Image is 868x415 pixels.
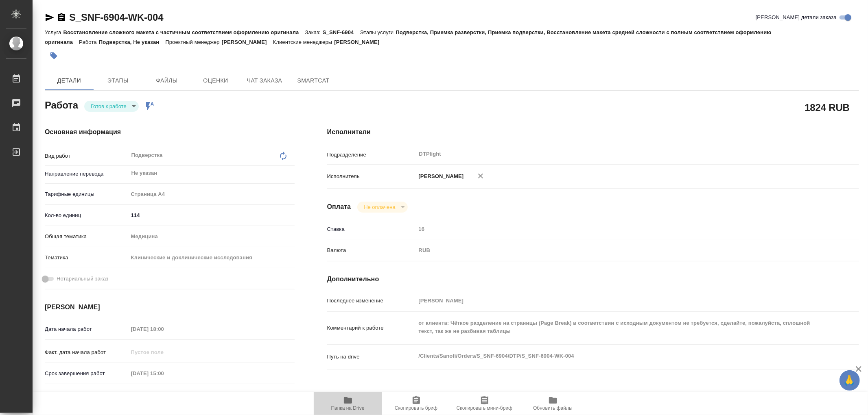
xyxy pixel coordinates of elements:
input: Пустое поле [128,367,199,379]
div: Медицина [128,230,295,243]
h2: 1824 RUB [805,100,850,114]
span: SmartCat [294,76,333,86]
p: Валюта [327,246,416,254]
button: 🙏 [840,370,860,391]
h4: Оплата [327,202,351,212]
h4: Исполнители [327,127,859,137]
span: 🙏 [843,372,857,389]
p: Срок завершения работ [45,369,128,378]
p: Восстановление сложного макета с частичным соответствием оформлению оригинала [63,29,305,35]
p: Комментарий к работе [327,324,416,332]
input: ✎ Введи что-нибудь [128,209,295,221]
p: Дата начала работ [45,325,128,333]
div: Страница А4 [128,187,295,201]
h4: Дополнительно [327,274,859,284]
span: Скопировать мини-бриф [457,405,512,411]
textarea: /Clients/Sanofi/Orders/S_SNF-6904/DTP/S_SNF-6904-WK-004 [416,349,815,363]
p: Исполнитель [327,172,416,180]
p: Общая тематика [45,232,128,241]
button: Удалить исполнителя [472,167,490,185]
a: S_SNF-6904-WK-004 [69,12,163,23]
button: Скопировать мини-бриф [450,392,519,415]
span: Файлы [147,76,186,86]
h2: Работа [45,97,78,112]
span: Папка на Drive [331,405,365,411]
input: Пустое поле [128,323,199,335]
input: Пустое поле [128,346,199,358]
p: Кол-во единиц [45,211,128,219]
p: Вид работ [45,152,128,160]
p: Подразделение [327,151,416,159]
span: Этапы [98,76,138,86]
span: Детали [50,76,89,86]
p: Направление перевода [45,170,128,178]
button: Обновить файлы [519,392,587,415]
p: Услуга [45,29,63,35]
p: Работа [79,39,99,45]
p: S_SNF-6904 [323,29,360,35]
p: [PERSON_NAME] [222,39,273,45]
button: Скопировать бриф [382,392,450,415]
button: Скопировать ссылку [57,13,66,22]
input: Пустое поле [416,295,815,306]
p: Подверстка, Приемка разверстки, Приемка подверстки, Восстановление макета средней сложности с пол... [45,29,772,45]
span: Чат заказа [245,76,284,86]
input: Пустое поле [416,223,815,235]
textarea: от клиента: Чёткое разделение на страницы (Page Break) в соответствии с исходным документом не тр... [416,316,815,338]
p: Проектный менеджер [165,39,221,45]
button: Скопировать ссылку для ЯМессенджера [45,13,55,22]
span: Оценки [196,76,235,86]
span: Нотариальный заказ [57,275,108,283]
div: RUB [416,243,815,257]
p: Тарифные единицы [45,190,128,198]
button: Готов к работе [88,103,129,110]
p: [PERSON_NAME] [334,39,385,45]
p: [PERSON_NAME] [416,172,464,180]
h4: [PERSON_NAME] [45,302,295,312]
span: Обновить файлы [533,405,573,411]
div: Клинические и доклинические исследования [128,251,295,265]
div: Готов к работе [357,202,407,213]
div: Готов к работе [84,101,139,112]
p: Тематика [45,254,128,262]
span: Скопировать бриф [395,405,437,411]
p: Ставка [327,225,416,233]
button: Папка на Drive [314,392,382,415]
p: Подверстка, Не указан [99,39,166,45]
h4: Основная информация [45,127,295,137]
button: Добавить тэг [45,47,63,65]
button: Не оплачена [361,204,398,211]
p: Факт. дата начала работ [45,348,128,356]
p: Путь на drive [327,353,416,361]
p: Заказ: [305,29,323,35]
p: Этапы услуги [360,29,396,35]
p: Последнее изменение [327,297,416,305]
span: [PERSON_NAME] детали заказа [756,13,837,22]
p: Клиентские менеджеры [273,39,335,45]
